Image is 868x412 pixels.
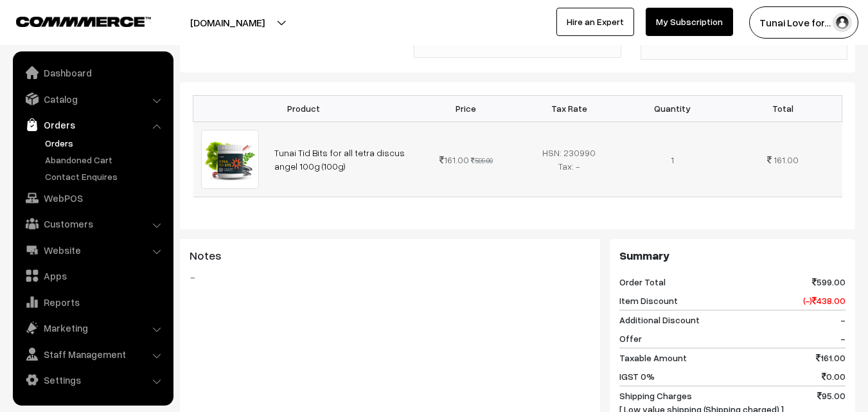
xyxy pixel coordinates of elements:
a: Marketing [16,316,169,339]
a: Settings [16,368,169,391]
button: [DOMAIN_NAME] [145,6,310,39]
h3: Summary [619,249,846,263]
a: Staff Management [16,343,169,366]
span: (-) 438.00 [803,294,846,307]
span: 161.00 [439,154,469,165]
img: COMMMERCE [16,17,151,26]
h3: Notes [190,249,590,263]
a: Website [16,238,169,262]
a: WebPOS [16,186,169,210]
img: user [833,13,852,32]
a: COMMMERCE [16,13,128,28]
span: Item Discount [619,294,678,307]
span: 599.00 [812,275,846,289]
th: Total [724,95,842,121]
a: Orders [42,136,169,150]
th: Quantity [621,95,724,121]
span: IGST 0% [619,370,655,383]
th: Price [414,95,518,121]
a: Orders [16,113,169,136]
blockquote: - [190,269,590,285]
span: Additional Discount [619,313,700,327]
a: Contact Enquires [42,170,169,183]
span: Taxable Amount [619,351,687,364]
span: - [840,313,846,327]
img: 1000069179.png [201,130,260,189]
button: Tunai Love for… [749,6,858,39]
a: Abandoned Cart [42,153,169,166]
span: 161.00 [774,154,799,165]
a: My Subscription [646,8,733,36]
span: Order Total [619,275,666,289]
a: Customers [16,212,169,235]
span: 0.00 [822,370,846,383]
a: Apps [16,264,169,287]
span: - [840,332,846,345]
th: Tax Rate [517,95,621,121]
span: Offer [619,332,642,345]
a: Tunai Tid Bits for all tetra discus angel 100g (100g) [274,147,405,172]
span: 161.00 [816,351,846,364]
a: Dashboard [16,61,169,84]
span: 1 [671,154,674,165]
a: Hire an Expert [556,8,634,36]
th: Product [193,95,414,121]
span: HSN: 230990 Tax: - [542,147,596,172]
strike: 599.00 [471,156,493,165]
a: Reports [16,291,169,314]
a: Catalog [16,87,169,111]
